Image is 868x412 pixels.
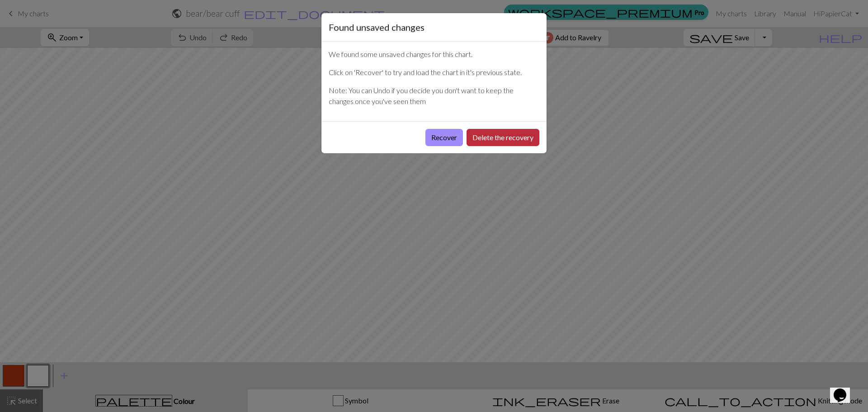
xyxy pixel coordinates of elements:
[425,129,463,146] button: Recover
[467,129,539,146] button: Delete the recovery
[329,85,539,107] p: Note: You can Undo if you decide you don't want to keep the changes once you've seen them
[830,376,859,403] iframe: chat widget
[329,49,539,60] p: We found some unsaved changes for this chart.
[329,67,539,78] p: Click on 'Recover' to try and load the chart in it's previous state.
[329,20,425,34] h5: Found unsaved changes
